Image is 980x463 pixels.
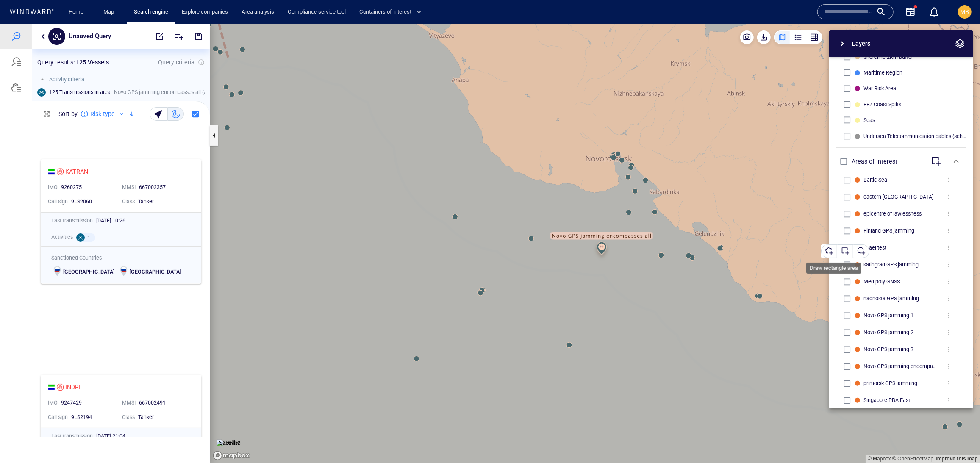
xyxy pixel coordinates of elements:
button: Map [97,5,124,19]
a: Explore companies [178,5,231,19]
iframe: Chat [944,425,974,457]
button: MB [956,3,973,20]
button: Containers of interest [356,5,429,19]
div: Notification center [929,7,939,17]
a: Home [66,5,87,19]
span: MB [961,8,969,15]
span: Containers of interest [359,7,422,17]
a: Search engine [130,5,172,19]
a: Compliance service tool [284,5,349,19]
a: Area analysis [238,5,278,19]
button: Home [63,5,90,19]
a: Map [100,5,120,19]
